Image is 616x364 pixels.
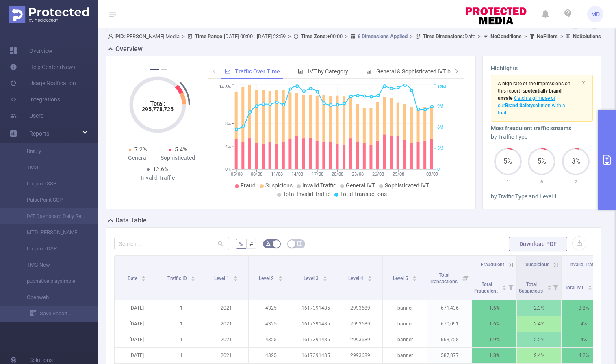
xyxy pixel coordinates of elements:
[343,33,350,39] span: >
[423,33,464,39] b: Time Dimensions :
[266,241,271,246] i: icon: bg-colors
[581,80,586,85] i: icon: close
[115,33,125,39] b: PID:
[150,100,165,107] tspan: Total:
[550,274,561,300] i: Filter menu
[505,274,516,300] i: Filter menu
[437,125,444,130] tspan: 6M
[525,178,559,186] p: 6
[293,300,338,316] p: 1617391485
[562,348,606,363] p: 4.2%
[141,278,146,280] i: icon: caret-down
[591,6,600,22] span: MD
[426,172,438,177] tspan: 03/09
[249,348,293,363] p: 4325
[115,300,159,316] p: [DATE]
[16,224,88,241] a: MTD [PERSON_NAME]
[158,154,198,162] div: Sophisticated
[159,316,204,332] p: 1
[481,262,504,267] span: Fraudulent
[383,316,427,332] p: banner
[304,276,320,281] span: Level 3
[283,191,330,197] span: Total Invalid Traffic
[332,172,344,177] tspan: 20/08
[204,332,248,347] p: 2021
[562,158,590,165] span: 3%
[225,167,231,172] tspan: 0%
[233,275,238,280] div: Sort
[498,88,562,101] b: potentially brand unsafe
[502,287,506,289] i: icon: caret-down
[472,348,516,363] p: 1.8%
[16,289,88,306] a: Openweb
[437,167,440,172] tspan: 0
[581,78,586,87] button: icon: close
[167,276,188,281] span: Traffic ID
[588,284,592,289] div: Sort
[376,68,478,75] span: General & Sophisticated IVT by Category
[138,174,178,182] div: Invalid Traffic
[161,69,167,70] button: 2
[16,273,88,289] a: pubnative playsimple
[278,275,282,277] i: icon: caret-up
[293,316,338,332] p: 1617391485
[517,348,561,363] p: 2.4%
[588,287,592,289] i: icon: caret-down
[569,262,599,267] span: Invalid Traffic
[204,300,248,316] p: 2021
[491,125,571,131] b: Most fraudulent traffic streams
[393,276,409,281] span: Level 5
[117,154,158,162] div: General
[367,278,372,280] i: icon: caret-down
[494,158,522,165] span: 5%
[423,33,475,39] span: Date
[293,348,338,363] p: 1617391485
[474,282,499,294] span: Total Fraudulent
[16,208,88,224] a: IVT Dashboard Daily Report
[348,276,364,281] span: Level 4
[412,278,416,280] i: icon: caret-down
[358,33,408,39] u: 6 Dimensions Applied
[191,275,195,280] div: Sort
[383,348,427,363] p: banner
[115,348,159,363] p: [DATE]
[159,348,204,363] p: 1
[108,34,115,39] i: icon: user
[340,191,387,197] span: Total Transactions
[128,276,139,281] span: Date
[271,172,283,177] tspan: 11/08
[251,172,263,177] tspan: 08/08
[175,146,187,153] span: 5.4%
[191,278,195,280] i: icon: caret-down
[366,69,372,74] i: icon: bar-chart
[142,106,174,112] tspan: 295,778,725
[393,172,404,177] tspan: 29/08
[225,121,231,127] tspan: 8%
[491,192,593,201] div: by Traffic Type and Level 1
[10,59,75,75] a: Help Center (New)
[159,300,204,316] p: 1
[562,332,606,347] p: 4%
[385,182,429,189] span: Sophisticated IVT
[547,284,551,286] i: icon: caret-up
[291,172,303,177] tspan: 14/08
[352,172,364,177] tspan: 23/08
[517,300,561,316] p: 2.3%
[293,332,338,347] p: 1617391485
[338,348,382,363] p: 2993689
[180,33,187,39] span: >
[141,275,146,280] div: Sort
[502,284,507,289] div: Sort
[505,103,533,108] b: Brand Safety
[372,172,384,177] tspan: 26/08
[212,69,217,73] i: icon: left
[559,178,593,186] p: 2
[437,85,446,90] tspan: 12M
[547,287,551,289] i: icon: caret-down
[412,275,417,280] div: Sort
[159,332,204,347] p: 1
[367,275,372,280] div: Sort
[301,33,327,39] b: Time Zone:
[239,241,243,247] span: %
[588,284,592,286] i: icon: caret-up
